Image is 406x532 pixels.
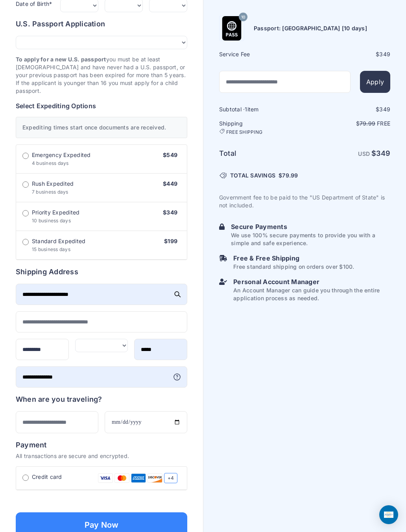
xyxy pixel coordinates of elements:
[163,180,177,187] span: $449
[16,0,52,7] label: Date of Birth*
[241,12,245,22] span: 10
[164,473,177,483] span: +4
[282,172,298,179] span: 79.99
[16,440,187,451] h6: Payment
[279,172,298,179] span: $
[32,180,74,188] span: Rush Expedited
[16,18,187,30] h6: U.S. Passport Application
[306,120,391,127] p: $
[220,16,244,41] img: Product Name
[173,373,181,381] svg: More information
[164,238,177,244] span: $199
[233,253,354,263] h6: Free & Free Shipping
[32,160,69,166] span: 4 business days
[219,50,304,58] h6: Service Fee
[233,263,354,271] p: Free standard shipping on orders over $100.
[131,473,146,483] img: Amex
[16,266,187,277] h6: Shipping Address
[16,117,187,138] div: Expediting times start once documents are received.
[377,120,390,127] span: Free
[245,106,247,113] span: 1
[376,149,390,157] span: 349
[98,473,113,483] img: Visa Card
[32,189,68,195] span: 7 business days
[379,51,390,57] span: 349
[233,277,390,286] h6: Personal Account Manager
[16,452,187,460] p: All transactions are secure and encrypted.
[379,505,398,524] div: Open Intercom Messenger
[163,209,177,216] span: $349
[306,105,391,113] div: $
[219,148,304,159] h6: Total
[360,120,375,127] span: 79.99
[371,149,390,157] strong: $
[306,50,391,58] div: $
[358,150,370,157] span: USD
[231,231,390,247] p: We use 100% secure payments to provide you with a simple and safe experience.
[32,237,85,245] span: Standard Expedited
[16,394,102,405] h6: When are you traveling?
[360,71,390,93] button: Apply
[114,473,129,483] img: Mastercard
[32,246,70,252] span: 15 business days
[219,194,390,209] p: Government fee to be paid to the "US Department of State" is not included.
[32,473,62,481] span: Credit card
[16,56,106,63] strong: To apply for a new U.S. passport
[32,218,71,224] span: 10 business days
[226,129,262,135] span: FREE SHIPPING
[233,286,390,302] p: An Account Manager can guide you through the entire application process as needed.
[163,151,177,158] span: $549
[148,473,162,483] img: Discover
[16,101,187,111] h6: Select Expediting Options
[230,172,275,179] span: TOTAL SAVINGS
[219,120,304,135] h6: Shipping
[16,55,187,95] p: you must be at least [DEMOGRAPHIC_DATA] and have never had a U.S. passport, or your previous pass...
[32,151,91,159] span: Emergency Expedited
[219,105,304,113] h6: Subtotal · item
[379,106,390,113] span: 349
[231,222,390,231] h6: Secure Payments
[32,209,79,216] span: Priority Expedited
[254,24,367,32] h6: Passport: [GEOGRAPHIC_DATA] [10 days]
